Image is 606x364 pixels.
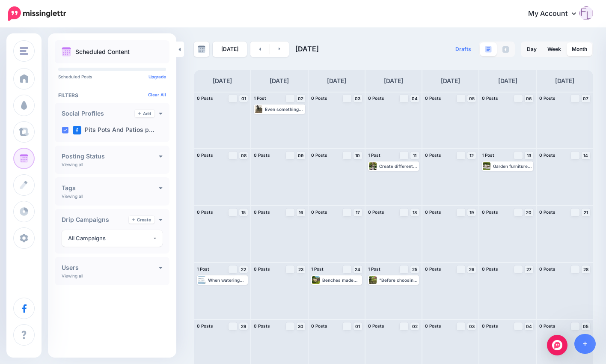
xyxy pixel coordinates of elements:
h4: [DATE] [384,76,403,86]
a: 10 [353,152,362,159]
a: 11 [410,152,419,159]
a: 04 [525,322,533,330]
p: Scheduled Content [75,49,130,55]
div: Benches made from sustainable materials usually work better in outdoor spaces as they are general... [322,277,361,283]
span: 24 [355,267,360,272]
span: 04 [526,324,532,328]
a: Week [542,42,566,56]
span: 0 Posts [311,209,327,215]
a: 28 [582,266,590,273]
span: 23 [298,267,303,272]
a: 22 [239,266,248,273]
span: 0 Posts [197,152,213,158]
span: 1 Post [482,152,494,158]
span: 0 Posts [311,95,327,101]
span: 1 Post [368,266,380,272]
span: 18 [413,210,417,215]
span: 02 [412,324,418,328]
span: 29 [241,324,246,328]
h4: [DATE] [498,76,517,86]
span: 0 Posts [539,209,555,215]
a: 01 [239,95,248,102]
span: 1 Post [254,95,266,101]
a: 29 [239,322,248,330]
a: Clear All [148,92,166,97]
a: 30 [297,322,305,330]
span: 16 [299,210,303,215]
h4: Drip Campaigns [62,217,129,223]
div: "Before choosing whether to have a pond, a water feature or just a simple Bird Bath and watering ... [379,277,418,283]
span: 17 [356,210,360,215]
a: 27 [525,266,533,273]
h4: Tags [62,185,159,191]
span: 0 Posts [197,323,213,328]
span: 07 [583,96,588,101]
span: 0 Posts [425,152,441,158]
span: 01 [355,324,360,328]
span: 26 [469,267,474,272]
p: Scheduled Posts [58,75,166,79]
span: 28 [583,267,588,272]
span: 06 [526,96,532,101]
span: 0 Posts [482,95,498,101]
span: 09 [298,153,303,158]
span: 0 Posts [539,95,555,101]
span: 21 [584,210,588,215]
span: 05 [469,96,475,101]
h4: Filters [58,92,166,98]
a: Drafts [450,42,476,57]
span: 0 Posts [425,95,441,101]
span: 25 [412,267,417,272]
span: Drafts [455,47,471,52]
a: Add [135,110,154,117]
span: 03 [355,96,360,101]
a: 16 [297,209,305,216]
span: 03 [469,324,475,328]
span: 1 Post [368,152,380,158]
a: 03 [467,322,476,330]
a: 04 [410,95,419,102]
a: 07 [582,95,590,102]
a: 08 [239,152,248,159]
span: 0 Posts [311,323,327,328]
span: 1 Post [197,266,209,272]
span: 0 Posts [254,266,270,272]
span: 0 Posts [425,323,441,328]
div: When watering keep going until water begins to run out of the hole in the pot, or until the soil ... [208,277,247,283]
a: 06 [525,95,533,102]
a: 05 [582,322,590,330]
img: calendar.png [62,47,71,57]
img: Missinglettr [8,6,66,21]
a: 20 [525,209,533,216]
h4: [DATE] [327,76,346,86]
span: 0 Posts [368,323,384,328]
span: 05 [583,324,588,328]
span: 0 Posts [311,152,327,158]
span: 30 [298,324,303,328]
span: 0 Posts [539,323,555,328]
h4: Users [62,265,159,271]
span: 14 [583,153,588,158]
img: menu.png [20,47,28,55]
a: 12 [467,152,476,159]
a: 26 [467,266,476,273]
label: Pits Pots And Patios p… [73,126,154,134]
a: My Account [520,3,593,24]
a: 18 [410,209,419,216]
div: Open Intercom Messenger [547,335,567,355]
img: facebook-grey-square.png [502,46,509,53]
span: 1 Post [311,266,324,272]
a: 03 [353,95,362,102]
a: Month [567,42,592,56]
span: 20 [526,210,532,215]
h4: [DATE] [213,76,232,86]
span: 0 Posts [425,266,441,272]
a: Upgrade [149,74,166,79]
a: 23 [297,266,305,273]
div: All Campaigns [68,233,152,243]
span: 0 Posts [368,209,384,215]
h4: [DATE] [555,76,574,86]
a: 24 [353,266,362,273]
p: Viewing all [62,273,83,278]
span: 27 [526,267,532,272]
